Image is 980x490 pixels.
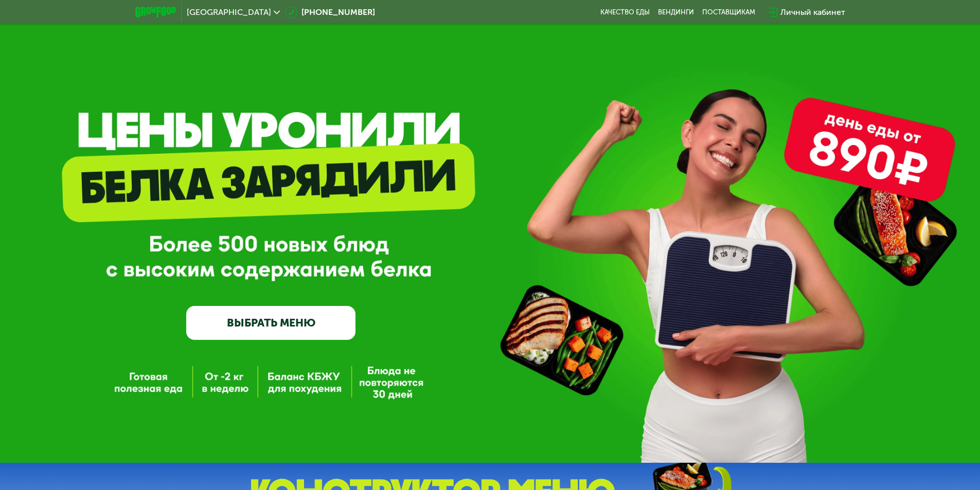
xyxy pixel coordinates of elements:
[702,8,755,16] div: поставщикам
[658,8,694,16] a: Вендинги
[780,6,845,19] div: Личный кабинет
[285,6,375,19] a: [PHONE_NUMBER]
[186,306,355,340] a: ВЫБРАТЬ МЕНЮ
[187,8,271,16] span: [GEOGRAPHIC_DATA]
[600,8,650,16] a: Качество еды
